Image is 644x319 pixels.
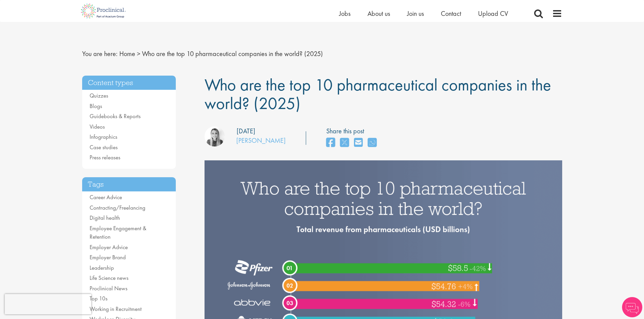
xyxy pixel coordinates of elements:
[5,294,91,314] iframe: reCAPTCHA
[407,9,424,18] a: Join us
[90,143,118,151] a: Case studies
[90,295,108,302] a: Top 10s
[90,92,108,99] a: Quizzes
[236,136,286,145] a: [PERSON_NAME]
[142,49,323,58] span: Who are the top 10 pharmaceutical companies in the world? (2025)
[82,177,176,192] h3: Tags
[90,214,120,221] a: Digital health
[237,126,255,136] div: [DATE]
[82,76,176,90] h3: Content types
[90,224,146,241] a: Employee Engagement & Retention
[90,133,117,140] a: Infographics
[339,9,351,18] a: Jobs
[90,264,114,271] a: Leadership
[90,123,105,130] a: Videos
[205,74,551,114] span: Who are the top 10 pharmaceutical companies in the world? (2025)
[478,9,508,18] a: Upload CV
[354,136,363,150] a: share on email
[367,9,390,18] a: About us
[90,254,126,261] a: Employer Brand
[90,305,142,313] a: Working in Recruitment
[90,112,141,120] a: Guidebooks & Reports
[90,193,122,201] a: Career Advice
[90,154,120,161] a: Press releases
[137,49,140,58] span: >
[90,285,127,292] a: Proclinical News
[90,204,145,211] a: Contracting/Freelancing
[90,102,102,110] a: Blogs
[622,297,642,317] img: Chatbot
[326,126,380,136] label: Share this post
[82,49,118,58] span: You are here:
[340,136,349,150] a: share on twitter
[441,9,461,18] a: Contact
[119,49,135,58] a: breadcrumb link
[205,126,225,147] img: Hannah Burke
[90,243,128,251] a: Employer Advice
[368,136,377,150] a: share on whats app
[326,136,335,150] a: share on facebook
[90,274,128,282] a: Life Science news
